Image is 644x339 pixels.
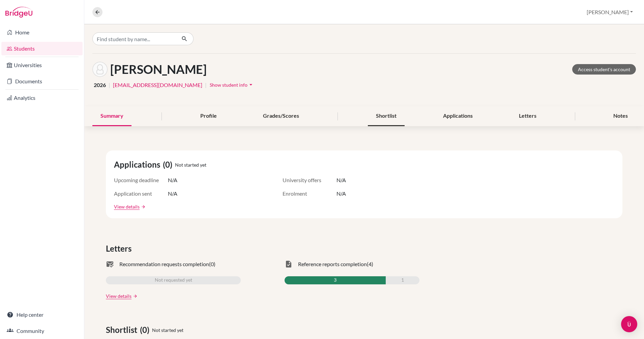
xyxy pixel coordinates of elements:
[106,324,140,336] span: Shortlist
[114,176,168,184] span: Upcoming deadline
[114,159,163,171] span: Applications
[163,159,175,171] span: (0)
[435,106,481,126] div: Applications
[94,81,106,89] span: 2026
[298,260,367,268] span: Reference reports completion
[584,6,636,19] button: [PERSON_NAME]
[92,106,131,126] div: Summary
[192,106,225,126] div: Profile
[572,64,636,75] a: Access student's account
[511,106,545,126] div: Letters
[621,316,637,332] div: Open Intercom Messenger
[114,203,140,210] a: View details
[210,82,247,88] span: Show student info
[247,81,254,88] i: arrow_drop_down
[109,81,110,89] span: |
[106,260,114,268] span: mark_email_read
[131,294,138,299] a: arrow_forward
[1,58,83,72] a: Universities
[283,190,336,198] span: Enrolment
[168,176,177,184] span: N/A
[168,190,177,198] span: N/A
[114,190,168,198] span: Application sent
[1,26,83,39] a: Home
[209,260,215,268] span: (0)
[140,204,146,209] a: arrow_forward
[1,324,83,338] a: Community
[285,260,293,268] span: task
[106,243,134,255] span: Letters
[209,80,255,90] button: Show student infoarrow_drop_down
[113,81,202,89] a: [EMAIL_ADDRESS][DOMAIN_NAME]
[255,106,307,126] div: Grades/Scores
[334,276,336,284] span: 3
[92,32,176,45] input: Find student by name...
[1,75,83,88] a: Documents
[5,7,32,18] img: Bridge-U
[155,276,192,284] span: Not requested yet
[119,260,209,268] span: Recommendation requests completion
[605,106,636,126] div: Notes
[205,81,207,89] span: |
[92,62,108,77] img: Thuy Huong Bui's avatar
[1,42,83,55] a: Students
[336,176,346,184] span: N/A
[106,292,131,300] a: View details
[1,308,83,321] a: Help center
[401,276,404,284] span: 1
[368,106,405,126] div: Shortlist
[283,176,336,184] span: University offers
[152,327,183,334] span: Not started yet
[110,62,207,77] h1: [PERSON_NAME]
[140,324,152,336] span: (0)
[175,161,206,168] span: Not started yet
[367,260,373,268] span: (4)
[336,190,346,198] span: N/A
[1,91,83,105] a: Analytics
